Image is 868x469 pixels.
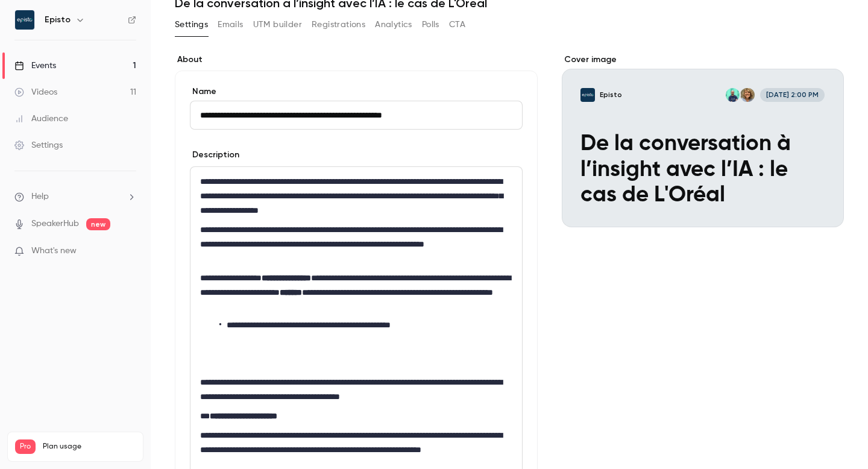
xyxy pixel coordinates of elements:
button: UTM builder [253,15,302,34]
label: Name [190,86,523,98]
img: Episto [15,10,34,30]
button: Polls [422,15,439,34]
span: new [86,218,110,230]
button: CTA [449,15,465,34]
button: Analytics [375,15,412,34]
iframe: Noticeable Trigger [122,246,136,257]
div: Videos [14,86,57,98]
a: SpeakerHub [31,218,79,230]
span: Help [31,190,49,203]
label: Description [190,149,239,161]
button: Settings [175,15,208,34]
div: Audience [14,113,68,125]
span: Plan usage [43,442,136,452]
label: About [175,54,538,66]
section: Cover image [562,54,844,227]
div: Settings [14,139,63,151]
label: Cover image [562,54,844,66]
button: Emails [218,15,243,34]
div: Events [14,60,56,72]
li: help-dropdown-opener [14,190,136,203]
button: Registrations [312,15,365,34]
span: What's new [31,245,77,257]
span: Pro [15,439,36,454]
h6: Episto [45,14,71,26]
